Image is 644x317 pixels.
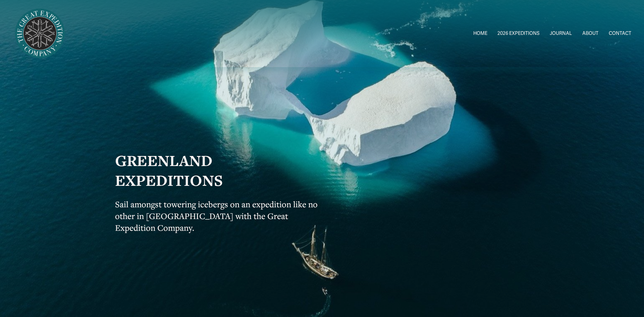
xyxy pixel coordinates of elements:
strong: GREENLAND EXPEDITIONS [115,150,223,191]
span: Sail amongst towering icebergs on an expedition like no other in [GEOGRAPHIC_DATA] with the Great... [115,199,320,233]
a: ABOUT [582,29,598,39]
a: HOME [473,29,487,39]
a: CONTACT [609,29,631,39]
img: Arctic Expeditions [13,6,67,61]
a: folder dropdown [497,29,539,39]
a: JOURNAL [550,29,572,39]
span: 2026 EXPEDITIONS [497,29,539,38]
